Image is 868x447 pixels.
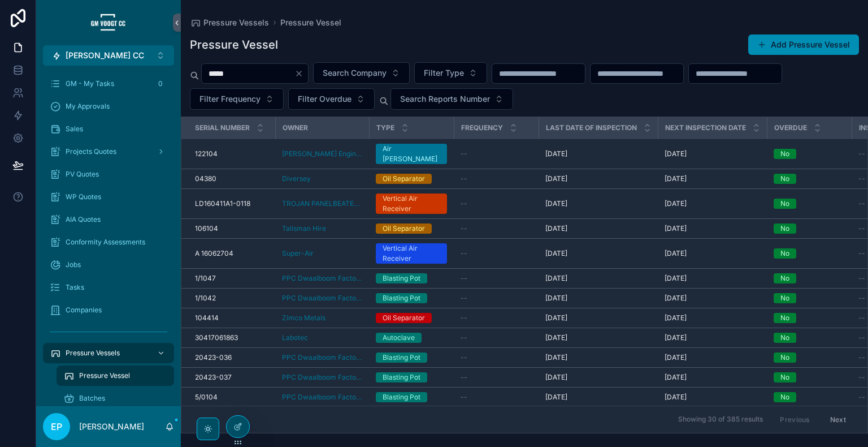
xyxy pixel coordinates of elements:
a: 20423-037 [195,373,268,382]
span: -- [461,313,467,323]
div: scrollable content [36,66,181,406]
button: Select Button [414,62,487,84]
div: Autoclave [383,333,415,343]
span: 106104 [195,224,218,233]
a: [DATE] [545,174,651,183]
span: -- [858,353,865,362]
span: [DATE] [665,224,687,233]
a: Conformity Assessments [43,232,174,252]
a: PV Quotes [43,164,174,184]
a: Blasting Pot [376,353,447,363]
span: [DATE] [665,149,687,158]
span: Search Reports Number [400,93,490,105]
span: Pressure Vessels [66,349,120,358]
a: Blasting Pot [376,372,447,382]
span: Projects Quotes [66,147,116,156]
a: -- [461,373,532,382]
a: No [774,353,845,363]
span: Pressure Vessel [280,17,341,28]
a: [DATE] [665,313,760,323]
a: 30417061863 [195,333,268,342]
span: -- [858,393,865,402]
div: Blasting Pot [383,353,420,363]
a: -- [461,333,532,342]
span: PPC Dwaalboom Factory [282,294,362,303]
span: -- [858,199,865,208]
a: WP Quotes [43,187,174,207]
span: -- [461,373,467,382]
a: A 16062704 [195,249,268,258]
span: [DATE] [665,199,687,208]
a: GM - My Tasks0 [43,74,174,94]
span: Jobs [66,260,81,269]
span: [DATE] [545,249,567,258]
span: [DATE] [545,224,567,233]
button: Next [822,411,854,428]
a: -- [461,294,532,303]
span: PV Quotes [66,170,99,179]
a: Diversey [282,174,362,183]
a: [DATE] [545,274,651,283]
a: Projects Quotes [43,141,174,162]
span: [DATE] [545,294,567,303]
span: [DATE] [665,393,687,402]
h1: Pressure Vessel [190,37,278,53]
span: [DATE] [665,174,687,183]
a: No [774,149,845,159]
span: 30417061863 [195,333,238,342]
a: No [774,223,845,234]
a: [DATE] [665,224,760,233]
a: PPC Dwaalboom Factory [282,274,362,283]
div: Blasting Pot [383,273,420,283]
a: Blasting Pot [376,293,447,303]
a: [DATE] [665,353,760,362]
a: Pressure Vessels [43,343,174,363]
span: PPC Dwaalboom Factory [282,353,362,362]
span: Companies [66,306,102,315]
a: Zimco Metals [282,313,362,323]
a: [DATE] [665,274,760,283]
a: -- [461,274,532,283]
a: [DATE] [665,373,760,382]
div: No [780,248,789,259]
a: [DATE] [545,249,651,258]
div: No [780,273,789,283]
div: No [780,223,789,234]
a: Sales [43,119,174,139]
a: TROJAN PANELBEATERS (PTY) LTD [282,199,362,208]
a: Vertical Air Receiver [376,194,447,214]
div: No [780,392,789,402]
a: -- [461,199,532,208]
span: [DATE] [545,393,567,402]
span: -- [858,249,865,258]
a: 1/1047 [195,274,268,283]
a: Diversey [282,174,311,183]
span: Conformity Assessments [66,238,145,247]
span: Next Inspection Date [665,123,746,132]
span: GM - My Tasks [66,79,114,88]
span: Filter Overdue [298,93,351,105]
button: Select Button [43,45,174,66]
a: [PERSON_NAME] Engineering [282,149,362,158]
span: [DATE] [545,353,567,362]
a: [DATE] [545,224,651,233]
span: [DATE] [665,373,687,382]
a: [DATE] [545,199,651,208]
span: Owner [283,123,308,132]
a: Tasks [43,277,174,298]
a: [DATE] [545,373,651,382]
span: [DATE] [665,294,687,303]
span: [PERSON_NAME] CC [66,50,144,61]
span: Sales [66,124,83,134]
a: Air [PERSON_NAME] [376,144,447,164]
span: [DATE] [545,373,567,382]
span: [DATE] [665,333,687,342]
p: [PERSON_NAME] [79,421,144,432]
a: Talisman Hire [282,224,326,233]
a: No [774,174,845,184]
a: 122104 [195,149,268,158]
span: -- [461,174,467,183]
